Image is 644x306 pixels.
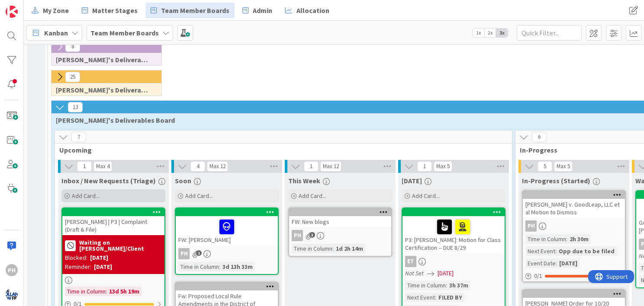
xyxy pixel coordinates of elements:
[176,208,278,245] div: FW: [PERSON_NAME]
[412,192,440,200] span: Add Card...
[288,176,320,185] span: This Week
[304,161,319,172] span: 1
[567,234,591,244] div: 2h 30m
[522,176,590,185] span: In-Progress (Started)
[26,3,74,18] a: My Zone
[289,230,391,241] div: PH
[90,29,159,37] b: Team Member Boards
[309,232,315,238] span: 3
[292,244,332,253] div: Time in Column
[253,5,272,16] span: Admin
[523,191,625,218] div: [PERSON_NAME] v. GoodLeap, LLC et al Motion to Dismiss
[43,5,69,16] span: My Zone
[176,248,278,259] div: PH
[484,29,496,37] span: 2x
[532,132,547,142] span: 6
[92,5,138,16] span: Matter Stages
[161,5,229,16] span: Team Member Boards
[61,176,156,185] span: Inbox / New Requests (Triage)
[525,258,556,268] div: Event Date
[405,256,416,267] div: ET
[538,161,552,172] span: 5
[220,262,255,271] div: 3d 13h 33m
[68,102,83,112] span: 13
[96,164,109,169] div: Max 4
[6,6,18,18] img: Visit kanbanzone.com
[534,271,542,280] span: 0 / 1
[56,86,151,94] span: Manny's Deliverables Board
[523,271,625,281] div: 0/1
[175,176,191,185] span: Soon
[436,164,450,169] div: Max 5
[106,287,107,296] span: :
[65,41,80,52] span: 8
[556,258,557,268] span: :
[62,208,164,235] div: [PERSON_NAME] | P3 | Complaint (Draft & File)
[525,234,566,244] div: Time in Column
[496,29,508,37] span: 3x
[557,258,580,268] div: [DATE]
[65,262,91,271] div: Reminder:
[332,244,334,253] span: :
[334,244,365,253] div: 1d 2h 14m
[296,5,329,16] span: Allocation
[209,164,225,169] div: Max 12
[292,230,303,241] div: PH
[402,216,505,253] div: P3: [PERSON_NAME]: Motion for Class Certification -- DUE 8/29
[94,262,112,271] div: [DATE]
[6,264,18,276] div: PH
[90,253,108,262] div: [DATE]
[280,3,335,18] a: Allocation
[555,246,557,256] span: :
[79,239,162,252] b: Waiting on [PERSON_NAME]/Client
[145,3,235,18] a: Team Member Boards
[44,28,68,38] span: Kanban
[447,280,470,290] div: 3h 37m
[405,293,435,302] div: Next Event
[77,3,143,18] a: Matter Stages
[405,280,446,290] div: Time in Column
[59,146,501,154] span: Upcoming
[436,293,464,302] div: FILED BY
[77,161,92,172] span: 1
[525,220,537,232] div: PH
[185,192,213,200] span: Add Card...
[289,216,391,227] div: FW: New blogs
[176,216,278,245] div: FW: [PERSON_NAME]
[323,164,339,169] div: Max 12
[190,161,205,172] span: 4
[107,287,142,296] div: 13d 5h 19m
[446,280,447,290] span: :
[405,269,424,277] i: Not Set
[523,220,625,232] div: PH
[473,29,484,37] span: 1x
[237,3,277,18] a: Admin
[402,208,505,253] div: P3: [PERSON_NAME]: Motion for Class Certification -- DUE 8/29
[62,216,164,235] div: [PERSON_NAME] | P3 | Complaint (Draft & File)
[557,246,617,256] div: Opp due to be filed
[438,269,454,278] span: [DATE]
[435,293,436,302] span: :
[517,25,582,41] input: Quick Filter...
[417,161,432,172] span: 1
[299,192,326,200] span: Add Card...
[178,248,190,259] div: PH
[56,55,151,64] span: Jessica's Deliverables Board
[402,176,422,185] span: Today
[219,262,220,271] span: :
[289,208,391,227] div: FW: New blogs
[525,246,555,256] div: Next Event
[72,192,100,200] span: Add Card...
[65,72,80,82] span: 25
[18,1,39,12] span: Support
[523,199,625,218] div: [PERSON_NAME] v. GoodLeap, LLC et al Motion to Dismiss
[65,287,106,296] div: Time in Column
[65,253,87,262] div: Blocked:
[557,164,570,169] div: Max 5
[6,288,18,300] img: avatar
[196,250,202,256] span: 1
[71,132,86,142] span: 7
[402,256,505,267] div: ET
[566,234,567,244] span: :
[178,262,219,271] div: Time in Column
